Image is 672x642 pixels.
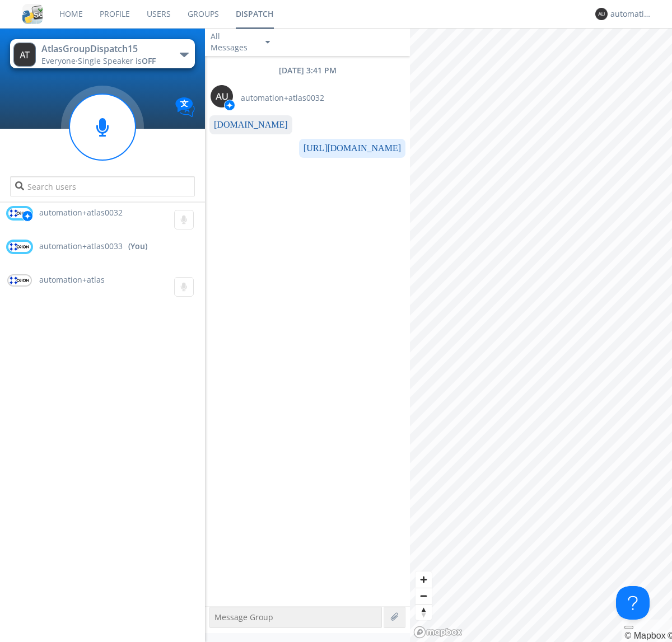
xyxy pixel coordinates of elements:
span: automation+atlas0032 [241,92,324,104]
div: AtlasGroupDispatch15 [41,43,167,55]
button: Toggle attribution [624,626,633,629]
span: Reset bearing to north [416,604,432,620]
input: Search users [10,176,194,196]
img: 373638.png [13,43,36,67]
img: 373638.png [211,85,233,107]
span: Single Speaker is [78,55,156,66]
img: caret-down-sm.svg [265,41,270,44]
div: Everyone · [41,55,167,67]
a: Mapbox [624,631,665,640]
a: [URL][DOMAIN_NAME] [304,143,401,153]
div: (You) [128,241,147,252]
img: 373638.png [595,8,608,20]
button: Zoom in [416,571,432,588]
div: [DATE] 3:41 PM [205,65,410,76]
img: orion-labs-logo.svg [8,208,31,218]
span: automation+atlas0033 [39,241,123,252]
button: Zoom out [416,588,432,604]
img: orion-labs-logo.svg [8,275,31,285]
button: AtlasGroupDispatch15Everyone·Single Speaker isOFF [10,39,194,68]
button: Reset bearing to north [416,604,432,620]
iframe: Toggle Customer Support [616,586,650,620]
div: All Messages [211,31,255,53]
span: Zoom out [416,588,432,604]
span: automation+atlas [39,274,105,285]
a: Mapbox logo [413,626,463,639]
a: [DOMAIN_NAME] [214,120,288,129]
img: cddb5a64eb264b2086981ab96f4c1ba7 [22,4,43,24]
img: Translation enabled [175,97,195,117]
img: orion-labs-logo.svg [8,242,31,252]
div: automation+atlas0033 [610,8,652,20]
span: automation+atlas0032 [39,207,123,218]
span: OFF [142,55,156,66]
